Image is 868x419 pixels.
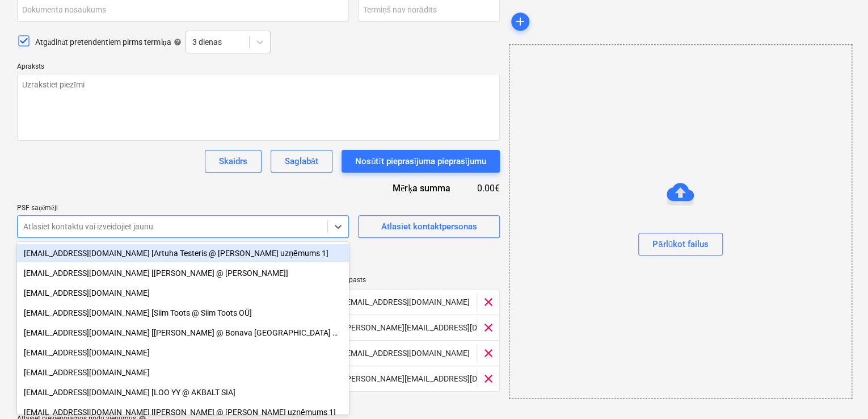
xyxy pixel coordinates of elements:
[17,62,500,74] p: Apraksts
[17,304,349,322] div: [EMAIL_ADDRESS][DOMAIN_NAME] [Siim Toots @ Siim Toots OÜ]
[652,237,709,252] div: Pārlūkot failus
[381,219,477,234] div: Atlasiet kontaktpersonas
[811,364,868,419] iframe: Chat Widget
[482,295,495,309] span: clear
[285,154,318,169] div: Saglabāt
[352,182,469,195] div: Mērķa summa
[271,150,332,173] button: Saglabāt
[469,182,500,195] div: 0.00€
[17,244,349,262] div: arturg1000@gmail.com [Artuha Testeris @ Testa uzņēmums 1]
[358,215,500,238] button: Atlasiet kontaktpersonas
[35,36,181,48] div: Atgādināt pretendentiem pirms termiņa
[205,150,262,173] button: Skaidrs
[17,383,349,401] div: [EMAIL_ADDRESS][DOMAIN_NAME] [LOO YY @ AKBALT SIA]
[344,298,470,307] span: [EMAIL_ADDRESS][DOMAIN_NAME]
[509,44,852,399] div: Pārlūkot failus
[17,343,349,362] div: [EMAIL_ADDRESS][DOMAIN_NAME]
[344,374,530,383] span: [PERSON_NAME][EMAIL_ADDRESS][DOMAIN_NAME]
[482,321,495,334] span: clear
[17,383,349,401] div: djzex@inbox.lv [LOO YY @ AKBALT SIA]
[17,284,349,302] div: [EMAIL_ADDRESS][DOMAIN_NAME]
[17,363,349,382] div: [EMAIL_ADDRESS][DOMAIN_NAME]
[17,284,349,302] div: taavi.konga@bonava.com
[17,204,349,215] p: PSF saņēmēji
[344,323,530,332] span: [PERSON_NAME][EMAIL_ADDRESS][DOMAIN_NAME]
[17,343,349,362] div: juris.druva@gmail.com
[17,264,349,282] div: taavi.konga@gmail.com [Taavi Konga @ Jānis AU]
[219,154,247,169] div: Skaidrs
[344,349,470,358] span: [EMAIL_ADDRESS][DOMAIN_NAME]
[17,304,349,322] div: siim.toots@bonava.com [Siim Toots @ Siim Toots OÜ]
[343,276,473,284] div: E-pasts
[17,264,349,282] div: [EMAIL_ADDRESS][DOMAIN_NAME] [[PERSON_NAME] @ [PERSON_NAME]]
[355,154,486,169] div: Nosūtīt pieprasījuma pieprasījumu
[482,372,495,386] span: clear
[17,363,349,382] div: lux@box.lv
[342,150,500,173] button: Nosūtīt pieprasījuma pieprasījumu
[17,324,349,342] div: [EMAIL_ADDRESS][DOMAIN_NAME] [[PERSON_NAME] @ Bonava [GEOGRAPHIC_DATA] Dummy projects ]
[17,244,349,262] div: [EMAIL_ADDRESS][DOMAIN_NAME] [Artuha Testeris @ [PERSON_NAME] uzņēmums 1]
[17,324,349,342] div: vadims.gonts@gmail.com [Vadims G. @ Bonava Latvija Dummy projects ]
[482,346,495,360] span: clear
[638,233,723,255] button: Pārlūkot failus
[171,38,181,46] span: help
[513,15,527,28] span: add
